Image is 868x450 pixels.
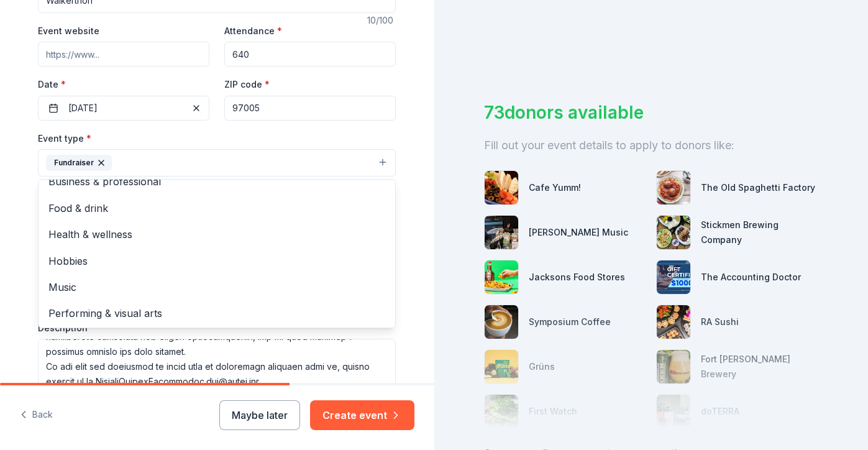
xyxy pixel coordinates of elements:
span: Music [48,279,385,295]
span: Performing & visual arts [48,305,385,321]
div: Fundraiser [46,155,112,171]
span: Health & wellness [48,226,385,242]
button: Fundraiser [38,149,396,177]
div: Fundraiser [38,179,396,328]
span: Hobbies [48,253,385,269]
span: Business & professional [48,173,385,190]
span: Food & drink [48,200,385,216]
